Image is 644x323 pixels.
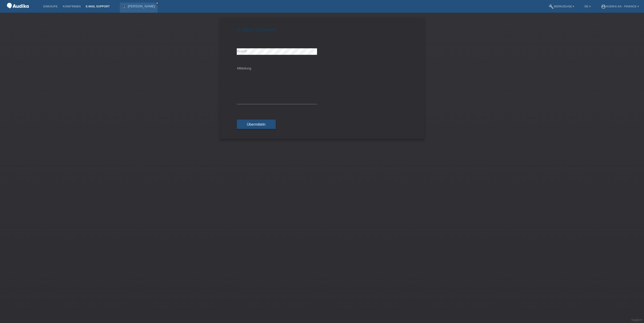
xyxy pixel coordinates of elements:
[546,5,577,8] a: buildWerkzeuge ▾
[247,122,266,126] span: Übermitteln
[156,2,159,4] i: close
[631,318,642,322] a: Support
[41,5,60,8] a: Einkäufe
[237,120,276,129] button: Übermitteln
[237,26,408,33] h1: E-Mail Support
[598,5,641,8] a: account_circleAudika AG - Finance ▾
[601,4,606,9] i: account_circle
[83,5,112,8] a: E-Mail Support
[5,10,31,14] a: POS — MF Group
[128,4,155,8] a: [PERSON_NAME]
[549,4,554,9] i: build
[582,5,593,8] a: DE ▾
[155,1,159,5] a: close
[60,5,83,8] a: Kund*innen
